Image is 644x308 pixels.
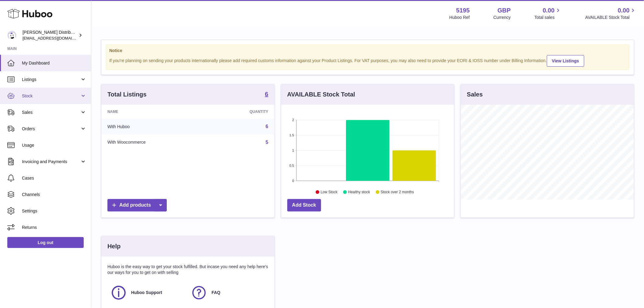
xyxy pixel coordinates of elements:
[289,164,294,167] text: 0.5
[266,124,268,129] a: 6
[22,77,80,82] span: Listings
[292,118,294,122] text: 2
[22,175,86,181] span: Cases
[101,105,209,119] th: Name
[22,110,80,115] span: Sales
[191,285,265,301] a: FAQ
[107,90,147,99] h3: Total Listings
[498,6,511,15] strong: GBP
[22,126,80,132] span: Orders
[209,105,275,119] th: Quantity
[381,190,414,194] text: Stock over 2 months
[450,15,470,20] div: Huboo Ref
[534,6,562,20] a: 0.00 Total sales
[101,135,209,150] td: With Woocommerce
[494,15,511,20] div: Currency
[23,36,89,40] span: [EMAIL_ADDRESS][DOMAIN_NAME]
[22,142,86,148] span: Usage
[266,140,268,145] a: 5
[534,15,562,20] span: Total sales
[107,242,121,250] h3: Help
[7,31,16,40] img: mccormackdistr@gmail.com
[547,55,584,67] a: View Listings
[22,93,80,99] span: Stock
[22,159,80,165] span: Invoicing and Payments
[109,54,626,67] div: If you're planning on sending your products internationally please add required customs informati...
[265,91,268,98] a: 6
[348,190,370,194] text: Healthy stock
[618,6,630,15] span: 0.00
[467,90,483,99] h3: Sales
[265,91,268,97] strong: 6
[321,190,338,194] text: Low Stock
[22,208,86,214] span: Settings
[456,6,470,15] strong: 5195
[289,133,294,137] text: 1.5
[22,225,86,230] span: Returns
[7,237,84,248] a: Log out
[292,149,294,152] text: 1
[287,90,355,99] h3: AVAILABLE Stock Total
[107,264,268,275] p: Huboo is the easy way to get your stock fulfilled. But incase you need any help here's our ways f...
[110,285,185,301] a: Huboo Support
[543,6,555,15] span: 0.00
[585,6,637,20] a: 0.00 AVAILABLE Stock Total
[23,30,77,41] div: [PERSON_NAME] Distribution
[131,290,162,296] span: Huboo Support
[287,199,321,212] a: Add Stock
[585,15,637,20] span: AVAILABLE Stock Total
[101,119,209,135] td: With Huboo
[292,179,294,183] text: 0
[22,60,86,66] span: My Dashboard
[212,290,220,296] span: FAQ
[107,199,167,212] a: Add products
[22,192,86,198] span: Channels
[109,48,626,54] strong: Notice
